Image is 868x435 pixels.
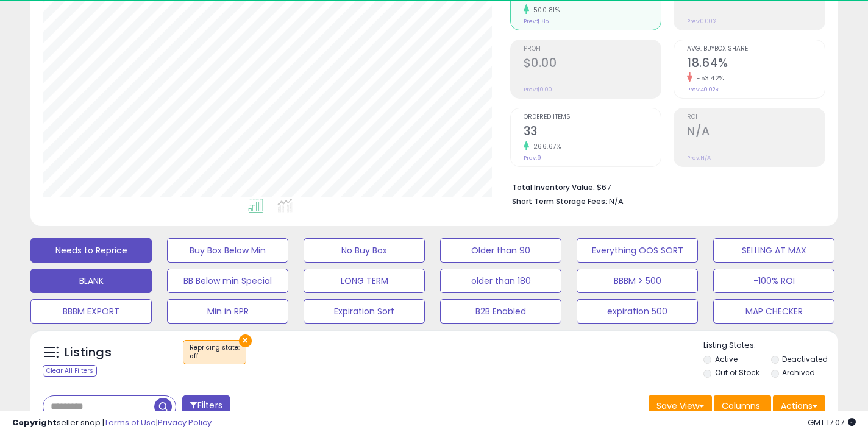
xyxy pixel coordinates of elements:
[714,395,771,416] button: Columns
[609,196,624,207] span: N/A
[687,154,711,161] small: Prev: N/A
[577,269,698,293] button: BBBM > 500
[649,395,712,416] button: Save View
[167,299,288,324] button: Min in RPR
[687,114,825,121] span: ROI
[713,238,834,263] button: SELLING AT MAX
[687,46,825,52] span: Avg. Buybox Share
[512,182,595,193] b: Total Inventory Value:
[782,367,815,378] label: Archived
[440,269,561,293] button: older than 180
[773,395,825,416] button: Actions
[687,56,825,72] h2: 18.64%
[190,352,240,361] div: off
[715,367,759,378] label: Out of Stock
[158,417,212,428] a: Privacy Policy
[529,5,560,15] small: 500.81%
[440,238,561,263] button: Older than 90
[524,124,661,141] h2: 33
[687,86,719,93] small: Prev: 40.02%
[440,299,561,324] button: B2B Enabled
[692,74,724,83] small: -53.42%
[512,179,817,194] li: $67
[512,196,607,207] b: Short Term Storage Fees:
[524,114,661,121] span: Ordered Items
[65,344,112,361] h5: Listings
[167,269,288,293] button: BB Below min Special
[43,365,97,377] div: Clear All Filters
[182,395,230,417] button: Filters
[687,124,825,141] h2: N/A
[782,354,828,364] label: Deactivated
[713,299,834,324] button: MAP CHECKER
[703,340,838,352] p: Listing States:
[722,400,760,412] span: Columns
[577,238,698,263] button: Everything OOS SORT
[715,354,738,364] label: Active
[239,334,252,347] button: ×
[808,417,856,428] span: 2025-09-7 17:07 GMT
[524,154,541,161] small: Prev: 9
[687,18,716,25] small: Prev: 0.00%
[30,269,152,293] button: BLANK
[304,238,425,263] button: No Buy Box
[190,343,240,361] span: Repricing state :
[30,238,152,263] button: Needs to Reprice
[30,299,152,324] button: BBBM EXPORT
[304,269,425,293] button: LONG TERM
[12,417,57,428] strong: Copyright
[304,299,425,324] button: Expiration Sort
[577,299,698,324] button: expiration 500
[524,18,549,25] small: Prev: $185
[529,142,561,151] small: 266.67%
[104,417,156,428] a: Terms of Use
[713,269,834,293] button: -100% ROI
[524,46,661,52] span: Profit
[167,238,288,263] button: Buy Box Below Min
[12,417,212,429] div: seller snap | |
[524,56,661,72] h2: $0.00
[524,86,552,93] small: Prev: $0.00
